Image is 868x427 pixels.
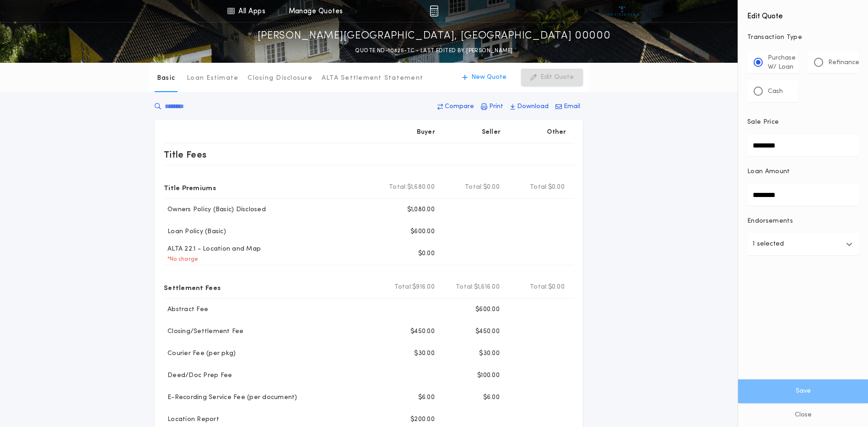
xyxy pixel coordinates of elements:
h4: Edit Quote [747,5,859,22]
p: Endorsements [747,217,859,226]
button: Edit Quote [521,69,583,86]
img: img [430,5,438,16]
span: $1,616.00 [474,283,500,292]
button: New Quote [453,69,516,86]
p: QUOTE ND-10825-TC - LAST EDITED BY [PERSON_NAME] [355,46,512,55]
p: Location Report [164,415,219,424]
p: Courier Fee (per pkg) [164,349,236,358]
button: Print [478,99,506,115]
p: $450.00 [475,327,500,336]
p: Cash [768,87,783,96]
span: $0.00 [548,283,565,292]
p: Print [489,102,503,111]
p: $6.00 [483,393,500,402]
p: E-Recording Service Fee (per document) [164,393,297,402]
p: Edit Quote [540,73,574,82]
p: $6.00 [418,393,435,402]
p: $450.00 [410,327,435,336]
p: Loan Policy (Basic) [164,227,226,236]
p: Closing/Settlement Fee [164,327,244,336]
p: 1 selected [753,239,784,250]
span: $0.00 [548,183,565,192]
p: Deed/Doc Prep Fee [164,371,232,380]
p: ALTA Settlement Statement [322,74,423,83]
input: Sale Price [747,134,859,156]
p: $100.00 [477,371,500,380]
button: Compare [435,99,477,115]
p: Sale Price [747,118,779,127]
input: Loan Amount [747,184,859,206]
button: 1 selected [747,233,859,255]
p: ALTA 22.1 - Location and Map [164,245,261,254]
p: Seller [482,128,501,137]
p: Loan Amount [747,167,790,176]
span: $0.00 [483,183,500,192]
p: $600.00 [475,305,500,314]
p: $600.00 [410,227,435,236]
p: $30.00 [414,349,435,358]
p: Refinance [828,58,859,67]
b: Total: [456,283,474,292]
p: Loan Estimate [187,74,238,83]
p: Title Premiums [164,180,216,195]
p: Transaction Type [747,33,859,42]
b: Total: [389,183,407,192]
p: Basic [157,74,175,83]
p: Email [564,102,580,111]
b: Total: [530,283,548,292]
p: Other [547,128,566,137]
button: Download [507,99,551,115]
p: $0.00 [418,249,435,258]
b: Total: [465,183,483,192]
p: Purchase W/ Loan [768,54,796,72]
p: Buyer [417,128,435,137]
p: Compare [445,102,474,111]
span: $916.00 [412,283,435,292]
p: Settlement Fees [164,280,221,295]
p: $200.00 [410,415,435,424]
p: Owners Policy (Basic) Disclosed [164,205,266,214]
b: Total: [394,283,413,292]
p: Closing Disclosure [248,74,313,83]
p: Abstract Fee [164,305,208,314]
p: $1,080.00 [407,205,435,214]
p: * No charge [164,256,198,263]
p: Download [517,102,549,111]
button: Save [738,379,868,403]
b: Total: [530,183,548,192]
button: Close [738,403,868,427]
p: [PERSON_NAME][GEOGRAPHIC_DATA], [GEOGRAPHIC_DATA] 00000 [258,29,611,44]
img: vs-icon [605,6,639,16]
span: $1,680.00 [407,183,435,192]
p: $30.00 [479,349,500,358]
p: New Quote [471,73,507,82]
p: Title Fees [164,147,207,162]
button: Email [553,99,583,115]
